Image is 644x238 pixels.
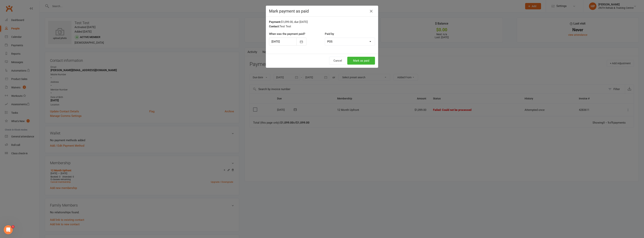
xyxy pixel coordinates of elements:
strong: Contact: [269,25,280,28]
button: Close [368,8,374,14]
label: When was the payment paid? [269,32,305,36]
h4: Mark payment as paid [269,9,375,13]
button: Cancel [329,57,346,65]
button: Mark as paid [347,57,375,65]
strong: Payment: [269,20,281,24]
div: $1,099.00, due [DATE] [269,20,375,24]
iframe: Intercom live chat [4,225,13,234]
span: 1 [11,225,14,228]
label: Paid by [325,32,334,36]
div: Test Test [269,24,375,29]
